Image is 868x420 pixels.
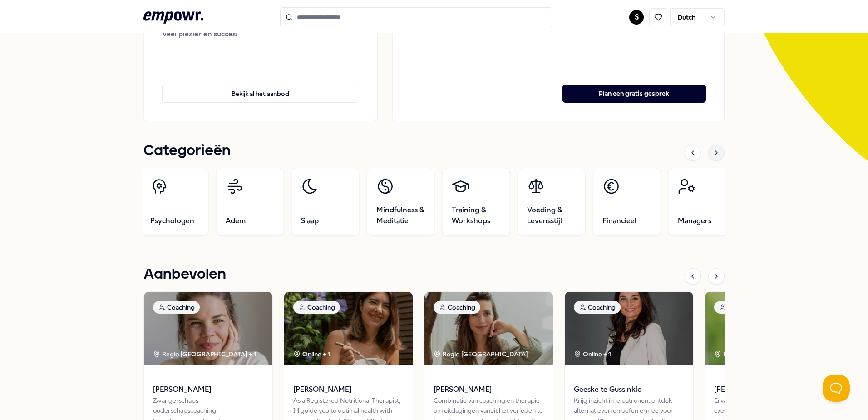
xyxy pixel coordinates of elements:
[153,301,200,314] div: Coaching
[574,301,621,314] div: Coaching
[629,10,644,25] button: S
[141,168,209,236] a: Psychologen
[143,263,226,286] h1: Aanbevolen
[162,85,359,103] button: Bekijk al het aanbod
[291,168,360,236] a: Slaap
[376,205,425,226] span: Mindfulness & Meditatie
[434,384,544,395] span: [PERSON_NAME]
[678,215,711,226] span: Managers
[518,168,586,236] a: Voeding & Levensstijl
[280,7,552,27] input: Search for products, categories or subcategories
[574,384,684,395] span: Geeske te Gussinklo
[442,168,510,236] a: Training & Workshops
[301,215,319,226] span: Slaap
[562,85,706,103] button: Plan een gratis gesprek
[150,215,194,226] span: Psychologen
[293,384,404,395] span: [PERSON_NAME]
[284,292,413,365] img: package image
[714,349,810,359] div: Regio [GEOGRAPHIC_DATA]
[434,349,529,359] div: Regio [GEOGRAPHIC_DATA]
[527,205,576,226] span: Voeding & Levensstijl
[293,349,330,359] div: Online + 1
[367,168,435,236] a: Mindfulness & Meditatie
[593,168,661,236] a: Financieel
[216,168,284,236] a: Adem
[144,292,272,365] img: package image
[668,168,736,236] a: Managers
[602,215,636,226] span: Financieel
[162,70,359,103] a: Bekijk al het aanbod
[226,215,246,226] span: Adem
[153,349,256,359] div: Regio [GEOGRAPHIC_DATA] + 1
[714,384,824,395] span: [PERSON_NAME]
[434,301,480,314] div: Coaching
[452,205,501,226] span: Training & Workshops
[574,349,611,359] div: Online + 1
[705,292,833,365] img: package image
[565,292,693,365] img: package image
[823,375,850,402] iframe: Help Scout Beacon - Open
[153,384,263,395] span: [PERSON_NAME]
[293,301,340,314] div: Coaching
[714,301,761,314] div: Coaching
[143,140,231,162] h1: Categorieën
[424,292,553,365] img: package image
